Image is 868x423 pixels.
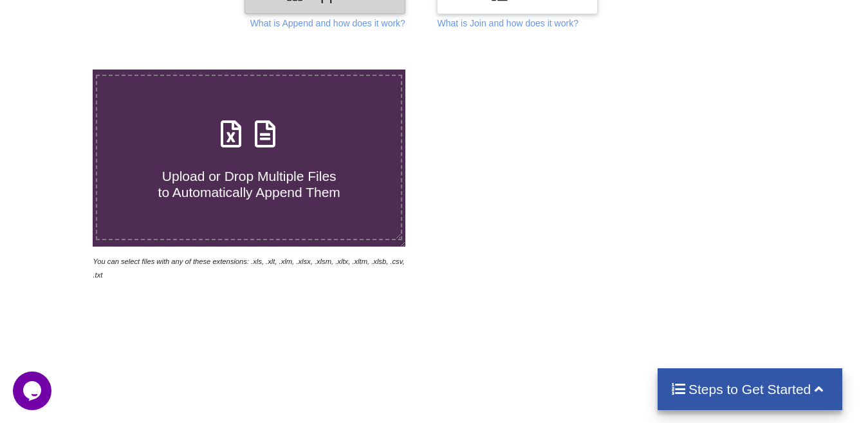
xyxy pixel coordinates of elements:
[158,169,340,200] span: Upload or Drop Multiple Files to Automatically Append Them
[13,371,54,410] iframe: chat widget
[93,258,404,279] i: You can select files with any of these extensions: .xls, .xlt, .xlm, .xlsx, .xlsm, .xltx, .xltm, ...
[437,17,578,30] p: What is Join and how does it work?
[670,381,829,397] h4: Steps to Get Started
[250,17,405,30] p: What is Append and how does it work?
